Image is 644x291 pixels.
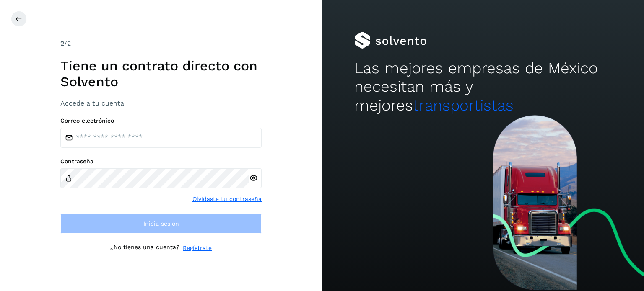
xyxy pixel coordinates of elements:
label: Correo electrónico [60,117,262,124]
label: Contraseña [60,158,262,165]
span: transportistas [413,96,514,114]
h2: Las mejores empresas de México necesitan más y mejores [354,59,612,115]
button: Inicia sesión [60,214,262,234]
a: Olvidaste tu contraseña [192,195,262,203]
span: Inicia sesión [143,221,179,227]
div: /2 [60,39,262,49]
p: ¿No tienes una cuenta? [110,244,179,252]
a: Regístrate [183,244,212,252]
h1: Tiene un contrato directo con Solvento [60,58,262,90]
span: 2 [60,39,64,47]
h3: Accede a tu cuenta [60,99,262,107]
